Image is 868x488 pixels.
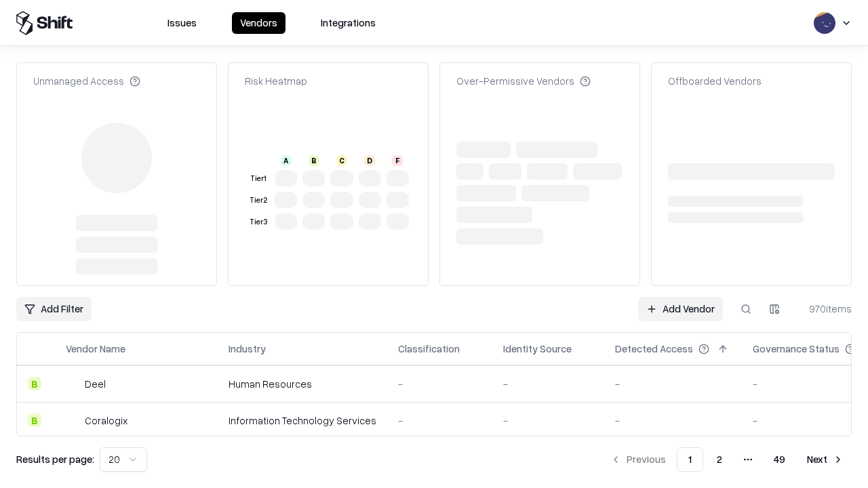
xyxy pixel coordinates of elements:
div: - [503,413,593,428]
div: Risk Heatmap [245,74,307,88]
div: Industry [229,342,266,356]
div: - [615,377,731,391]
div: - [398,377,481,391]
div: Coralogix [85,413,127,428]
div: B [28,413,41,427]
div: C [336,155,347,166]
div: Detected Access [615,342,693,356]
div: Offboarded Vendors [668,74,762,88]
div: Human Resources [229,377,376,391]
p: Results per page: [16,452,94,466]
div: 970 items [797,302,852,316]
div: - [398,413,481,428]
div: Over-Permissive Vendors [456,74,591,88]
div: - [503,377,593,391]
div: B [309,155,319,166]
nav: pagination [602,447,852,472]
div: Deel [85,377,106,391]
div: B [28,377,41,390]
img: Deel [66,377,79,390]
a: Add Vendor [638,297,723,321]
div: Information Technology Services [229,413,376,428]
button: Add Filter [16,297,92,321]
div: Unmanaged Access [33,74,140,88]
div: Governance Status [753,342,840,356]
div: F [392,155,403,166]
div: Identity Source [503,342,572,356]
div: Tier 1 [248,173,269,184]
div: D [364,155,375,166]
button: Vendors [232,12,285,34]
button: Integrations [313,12,384,34]
button: Next [799,447,852,472]
button: Issues [159,12,205,34]
div: Vendor Name [66,342,125,356]
img: Coralogix [66,413,79,427]
button: 2 [706,447,733,472]
div: Classification [398,342,460,356]
div: - [615,413,731,428]
div: A [281,155,292,166]
button: 49 [763,447,796,472]
div: Tier 3 [248,216,269,228]
button: 1 [677,447,703,472]
div: Tier 2 [248,195,269,206]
